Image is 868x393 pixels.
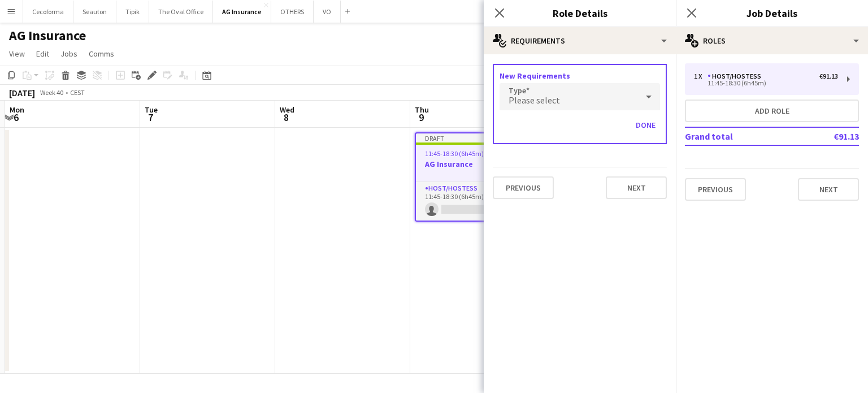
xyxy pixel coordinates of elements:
[278,111,294,124] span: 8
[70,88,85,97] div: CEST
[415,132,541,222] app-job-card: Draft11:45-18:30 (6h45m)0/1AG Insurance1 RoleHost/Hostess0/111:45-18:30 (6h45m)
[484,6,676,20] h3: Role Details
[694,72,708,80] div: 1 x
[36,49,49,59] span: Edit
[9,27,86,44] h1: AG Insurance
[685,127,798,145] td: Grand total
[685,100,859,122] button: Add role
[708,72,766,80] div: Host/Hostess
[271,1,314,23] button: OTHERS
[145,105,158,115] span: Tue
[280,105,294,115] span: Wed
[9,87,35,98] div: [DATE]
[413,111,429,124] span: 9
[416,159,540,169] h3: AG Insurance
[73,1,116,23] button: Seauton
[631,116,660,134] button: Done
[819,72,838,80] div: €91.13
[5,46,29,61] a: View
[213,1,271,23] button: AG Insurance
[676,6,868,20] h3: Job Details
[425,149,484,158] span: 11:45-18:30 (6h45m)
[60,49,77,59] span: Jobs
[56,46,82,61] a: Jobs
[500,71,660,81] h3: New Requirements
[416,133,540,142] div: Draft
[606,176,667,199] button: Next
[415,105,429,115] span: Thu
[89,49,114,59] span: Comms
[9,49,25,59] span: View
[798,127,859,145] td: €91.13
[798,178,859,201] button: Next
[143,111,158,124] span: 7
[416,182,540,221] app-card-role: Host/Hostess0/111:45-18:30 (6h45m)
[32,46,54,61] a: Edit
[37,88,66,97] span: Week 40
[314,1,341,23] button: VO
[84,46,119,61] a: Comms
[10,105,24,115] span: Mon
[493,176,554,199] button: Previous
[149,1,213,23] button: The Oval Office
[484,27,676,54] div: Requirements
[676,27,868,54] div: Roles
[116,1,149,23] button: Tipik
[694,80,838,86] div: 11:45-18:30 (6h45m)
[509,94,560,106] span: Please select
[8,111,24,124] span: 6
[23,1,73,23] button: Cecoforma
[685,178,746,201] button: Previous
